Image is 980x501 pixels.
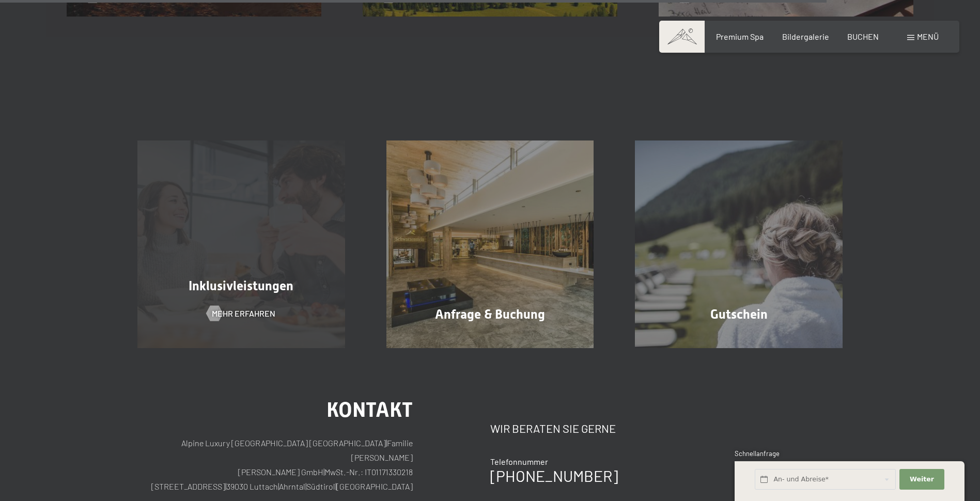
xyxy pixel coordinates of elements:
[490,457,548,466] span: Telefonnummer
[386,438,387,448] span: |
[899,469,944,490] button: Weiter
[225,481,226,491] span: |
[335,481,336,491] span: |
[917,32,939,41] span: Menü
[910,475,934,484] span: Weiter
[305,481,306,491] span: |
[847,32,879,41] a: BUCHEN
[326,398,413,422] span: Kontakt
[782,32,829,41] a: Bildergalerie
[614,140,863,348] a: Ihr Urlaub in Südtirol: Angebote im Hotel Schwarzenstein Gutschein
[323,467,324,477] span: |
[212,308,275,319] span: Mehr erfahren
[189,278,293,293] span: Inklusivleistungen
[366,140,615,348] a: Ihr Urlaub in Südtirol: Angebote im Hotel Schwarzenstein Anfrage & Buchung
[117,140,366,348] a: Ihr Urlaub in Südtirol: Angebote im Hotel Schwarzenstein Inklusivleistungen Mehr erfahren
[490,421,616,435] span: Wir beraten Sie gerne
[716,32,764,41] a: Premium Spa
[490,466,618,485] a: [PHONE_NUMBER]
[710,307,768,322] span: Gutschein
[278,481,279,491] span: |
[735,449,780,458] span: Schnellanfrage
[137,436,413,494] p: Alpine Luxury [GEOGRAPHIC_DATA] [GEOGRAPHIC_DATA] Familie [PERSON_NAME] [PERSON_NAME] GmbH MwSt.-...
[435,307,545,322] span: Anfrage & Buchung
